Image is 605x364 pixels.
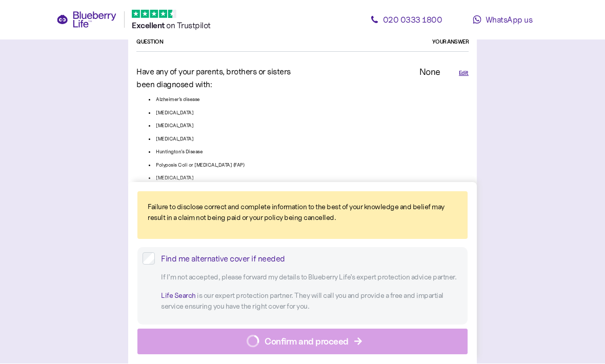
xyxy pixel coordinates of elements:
span: Excellent ️ [132,21,166,31]
div: QUESTION [136,38,163,47]
a: 020 0333 1800 [360,10,452,30]
p: is our expert protection partner. They will call you and provide a free and impartial service ens... [161,291,462,313]
p: If I’m not accepted, please forward my details to Blueberry Life ’s expert protection advice part... [161,272,462,284]
span: 020 0333 1800 [383,15,442,25]
span: WhatsApp us [486,15,533,25]
span: Alzheimer’s disease [156,96,200,104]
a: WhatsApp us [456,10,549,30]
button: Edit [459,69,469,78]
span: [MEDICAL_DATA] [156,174,193,183]
span: [MEDICAL_DATA] [156,122,193,130]
div: None [419,66,440,79]
div: Failure to disclose correct and complete information to the best of your knowledge and belief may... [148,202,457,224]
span: Polyposis Coli or [MEDICAL_DATA] (FAP) [156,161,244,170]
span: [MEDICAL_DATA] [156,135,193,144]
span: Huntington’s Disease [156,148,203,156]
a: Life Search [161,291,196,300]
span: on Trustpilot [166,21,211,31]
span: [MEDICAL_DATA] [156,109,193,117]
div: YOUR ANSWER [432,38,469,47]
div: Have any of your parents, brothers or sisters been diagnosed with: [136,66,298,91]
div: Find me alternative cover if needed [161,253,462,266]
